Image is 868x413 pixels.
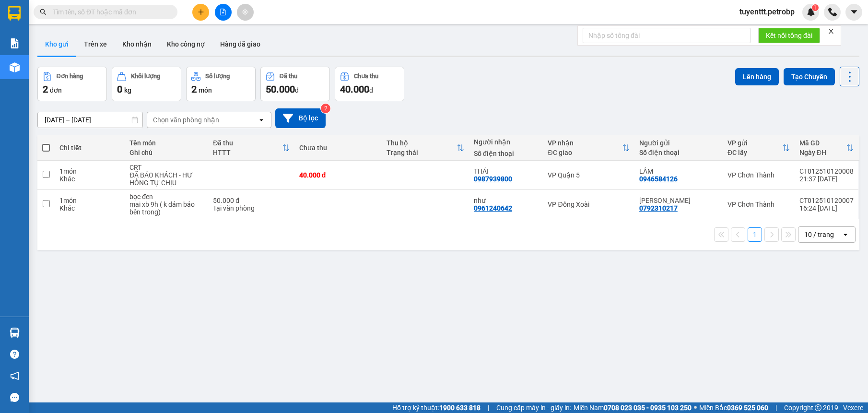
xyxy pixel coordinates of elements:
button: file-add [215,4,232,21]
span: kg [124,86,131,94]
strong: 0369 525 060 [727,404,768,412]
button: Số lượng2món [186,67,256,101]
div: chị thuỷ [639,197,718,204]
div: Tên món [129,139,203,147]
img: solution-icon [10,38,20,48]
button: Kho gửi [37,33,76,56]
span: đ [295,86,299,94]
div: Người nhận [474,138,539,146]
div: Thu hộ [387,139,457,147]
span: | [488,402,489,413]
span: plus [198,9,204,15]
img: warehouse-icon [10,328,20,338]
sup: 2 [321,104,330,113]
strong: 0708 023 035 - 0935 103 250 [604,404,692,412]
button: aim [237,4,254,21]
span: 2 [43,83,48,95]
button: plus [192,4,209,21]
div: Chi tiết [59,144,120,152]
svg: open [842,231,849,238]
div: 0987939800 [474,175,512,183]
button: Kho nhận [115,33,159,56]
div: 0946584126 [639,175,678,183]
div: Chưa thu [299,144,377,152]
div: 10 / trang [804,230,834,239]
img: warehouse-icon [10,62,20,72]
div: mai xb 9h ( k dảm bảo bên trong) [129,201,203,216]
input: Nhập số tổng đài [583,28,751,43]
button: Khối lượng0kg [112,67,181,101]
span: 40.000 [340,83,369,95]
img: icon-new-feature [807,8,815,16]
svg: open [258,116,265,124]
div: Khác [59,175,120,183]
button: Hàng đã giao [212,33,268,56]
span: Miền Nam [574,402,692,413]
div: Số điện thoại [474,150,539,157]
span: đ [369,86,373,94]
th: Toggle SortBy [543,135,634,161]
div: LÂM [639,167,718,175]
div: bọc đen [129,193,203,201]
input: Tìm tên, số ĐT hoặc mã đơn [53,7,166,17]
div: Số lượng [205,73,230,80]
th: Toggle SortBy [208,135,294,161]
span: Cung cấp máy in - giấy in: [496,402,571,413]
button: Đã thu50.000đ [260,67,330,101]
div: VP Chơn Thành [727,201,790,208]
div: Mã GD [799,139,846,147]
button: Trên xe [76,33,115,56]
span: close [828,28,834,35]
div: như [474,197,539,204]
div: Chọn văn phòng nhận [153,115,219,125]
span: 0 [117,83,122,95]
span: ⚪️ [694,406,697,410]
div: Ngày ĐH [799,149,846,156]
div: VP Chơn Thành [727,171,790,179]
div: VP Đồng Xoài [548,201,629,208]
strong: 1900 633 818 [439,404,481,412]
div: Chưa thu [354,73,378,80]
div: ĐÃ BÁO KHÁCH - HƯ HỎNG TỰ CHỊU [129,171,203,187]
button: Tạo Chuyến [784,68,835,85]
div: HTTT [213,149,282,156]
span: question-circle [10,350,19,359]
div: ĐC lấy [727,149,782,156]
span: tuyenttt.petrobp [732,6,802,18]
div: Đã thu [280,73,297,80]
span: 50.000 [266,83,295,95]
div: Số điện thoại [639,149,718,156]
div: 16:24 [DATE] [799,204,854,212]
th: Toggle SortBy [795,135,858,161]
div: Ghi chú [129,149,203,156]
span: Kết nối tổng đài [766,30,812,41]
div: THÁI [474,167,539,175]
span: copyright [815,404,821,411]
span: món [199,86,212,94]
th: Toggle SortBy [382,135,469,161]
button: Lên hàng [735,68,779,85]
span: Hỗ trợ kỹ thuật: [392,402,481,413]
div: Đã thu [213,139,282,147]
div: 0961240642 [474,204,512,212]
div: CRT [129,164,203,171]
div: Khối lượng [131,73,160,80]
div: 50.000 đ [213,197,289,204]
span: file-add [220,9,226,15]
div: 21:37 [DATE] [799,175,854,183]
input: Select a date range. [38,112,142,128]
div: 40.000 đ [299,171,377,179]
div: Khác [59,204,120,212]
span: message [10,393,19,402]
div: Đơn hàng [57,73,83,80]
button: Bộ lọc [275,108,326,128]
div: VP nhận [548,139,622,147]
div: Người gửi [639,139,718,147]
span: caret-down [850,8,858,16]
div: 1 món [59,197,120,204]
img: phone-icon [828,8,837,16]
div: VP gửi [727,139,782,147]
img: logo-vxr [8,6,21,21]
span: aim [242,9,248,15]
sup: 1 [812,4,819,11]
